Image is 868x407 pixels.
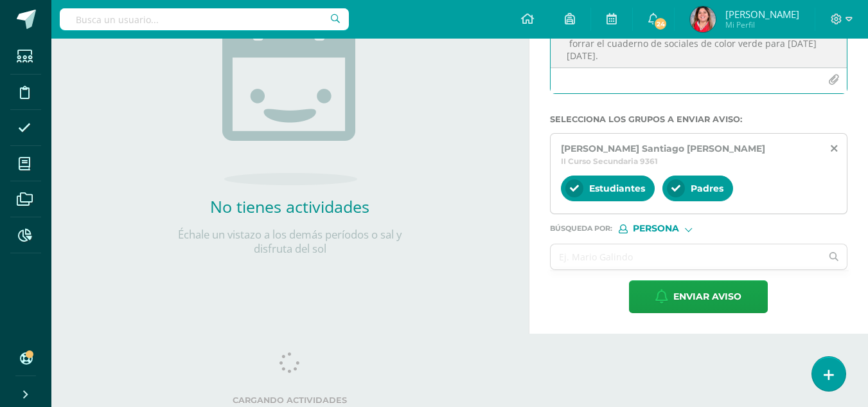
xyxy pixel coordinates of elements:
img: 1f42d0250f0c2d94fd93832b9b2e1ee8.png [690,6,716,32]
span: II Curso Secundaria 9361 [561,156,658,166]
span: [PERSON_NAME] Santiago [PERSON_NAME] [561,143,765,154]
span: Enviar aviso [673,281,741,312]
span: Estudiantes [589,183,645,194]
span: 24 [653,17,668,31]
button: Enviar aviso [629,280,768,313]
img: no_activities.png [222,4,357,185]
div: [object Object] [619,224,715,233]
label: Cargando actividades [77,395,503,405]
p: Échale un vistazo a los demás períodos o sal y disfruta del sol [161,228,418,256]
input: Busca un usuario... [60,8,349,30]
span: Padres [691,183,723,194]
span: Búsqueda por : [550,225,612,232]
input: Ej. Mario Galindo [551,244,822,269]
h2: No tienes actividades [161,195,418,217]
span: Mi Perfil [725,19,799,30]
span: Persona [633,225,679,232]
label: Selecciona los grupos a enviar aviso : [550,114,847,124]
span: [PERSON_NAME] [725,8,799,21]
